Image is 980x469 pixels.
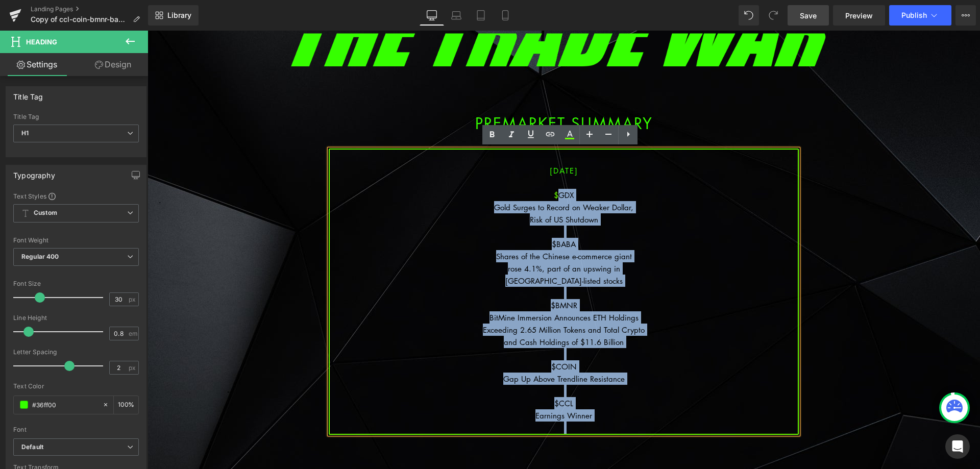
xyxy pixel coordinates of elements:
[182,170,650,183] div: Gold Surges to Record on Weaker Dollar,
[118,87,715,99] h1: PREMARKET SUMMARY
[402,135,431,145] span: [DATE]
[76,53,150,76] a: Design
[13,113,139,120] div: Title Tag
[763,5,783,26] button: Redo
[34,209,57,217] b: Custom
[129,364,137,371] span: px
[21,443,43,452] i: Default
[21,253,59,260] b: Regular 400
[182,330,650,342] div: $COIN
[182,244,650,256] div: [GEOGRAPHIC_DATA]-listed stocks
[182,281,650,293] div: BitMine Immersion Announces ETH Holdings
[13,426,139,433] div: Font
[13,237,139,244] div: Font Weight
[182,293,650,305] div: Exceeding 2.65 Million Tokens and Total Crypto
[182,158,650,170] div: $GDX
[182,207,650,219] div: $BABA
[182,232,650,244] div: rose 4.1%, part of an upswing in
[800,10,817,21] span: Save
[420,5,444,26] a: Desktop
[31,5,148,13] a: Landing Pages
[182,379,650,391] div: Earnings Winner
[21,129,29,137] b: H1
[13,280,139,287] div: Font Size
[129,296,137,303] span: px
[167,11,191,20] span: Library
[182,342,650,354] div: Gap Up Above Trendline Resistance
[833,5,885,26] a: Preview
[13,165,55,180] div: Typography
[13,383,139,390] div: Text Color
[13,192,139,200] div: Text Styles
[13,314,139,322] div: Line Height
[13,349,139,356] div: Letter Spacing
[13,87,43,101] div: Title Tag
[493,5,518,26] a: Mobile
[739,5,759,26] button: Undo
[444,5,469,26] a: Laptop
[945,434,970,459] div: Open Intercom Messenger
[114,396,138,414] div: %
[26,38,57,46] span: Heading
[32,399,97,410] input: Color
[182,183,650,195] div: Risk of US Shutdown
[845,10,873,21] span: Preview
[31,15,129,23] span: Copy of ccl-coin-bmnr-baba-gdx-spy
[182,366,650,379] div: $CCL
[148,5,199,26] a: New Library
[469,5,493,26] a: Tablet
[182,268,650,281] div: $BMNR
[129,330,137,337] span: em
[182,219,650,232] div: Shares of the Chinese e-commerce giant
[889,5,951,26] button: Publish
[955,5,976,26] button: More
[182,305,650,317] div: and Cash Holdings of $11.6 Billion
[901,11,927,19] span: Publish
